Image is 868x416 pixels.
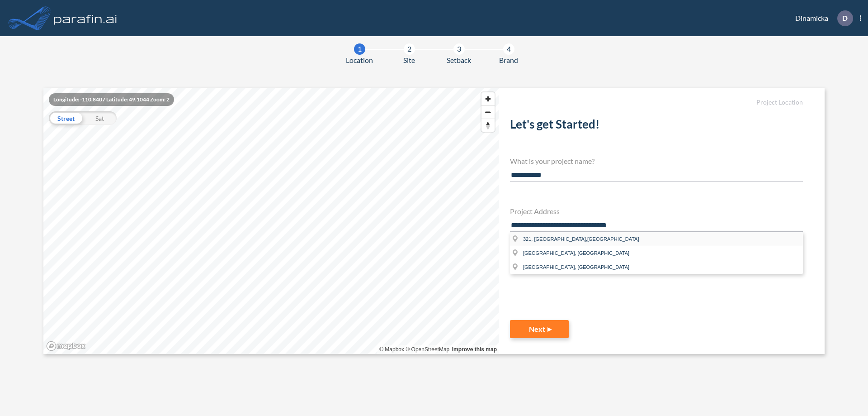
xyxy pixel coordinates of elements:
canvas: Map [43,88,499,354]
span: Reset bearing to north [481,119,495,132]
span: Setback [447,55,471,66]
h4: Project Address [510,207,803,215]
div: 3 [453,43,465,55]
a: Mapbox homepage [46,341,86,351]
div: Longitude: -110.8407 Latitude: 49.1044 Zoom: 2 [49,93,174,106]
span: Site [403,55,415,66]
div: 4 [503,43,514,55]
span: [GEOGRAPHIC_DATA], [GEOGRAPHIC_DATA] [523,250,629,256]
a: Improve this map [452,346,497,353]
button: Zoom out [481,105,495,119]
span: Brand [499,55,518,66]
h4: What is your project name? [510,157,803,165]
p: D [842,14,848,22]
div: 1 [354,43,365,55]
div: Sat [83,111,117,125]
h2: Let's get Started! [510,117,803,135]
a: Mapbox [379,346,404,353]
button: Next [510,320,569,338]
img: logo [52,9,119,27]
h5: Project Location [510,99,803,106]
div: 2 [404,43,415,55]
div: Dinamicka [782,10,861,26]
span: 321, [GEOGRAPHIC_DATA],[GEOGRAPHIC_DATA] [523,236,639,242]
button: Zoom in [481,92,495,105]
span: Location [346,55,373,66]
span: [GEOGRAPHIC_DATA], [GEOGRAPHIC_DATA] [523,264,629,270]
span: Zoom out [481,106,495,119]
button: Reset bearing to north [481,119,495,132]
a: OpenStreetMap [406,346,449,353]
div: Street [49,111,83,125]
